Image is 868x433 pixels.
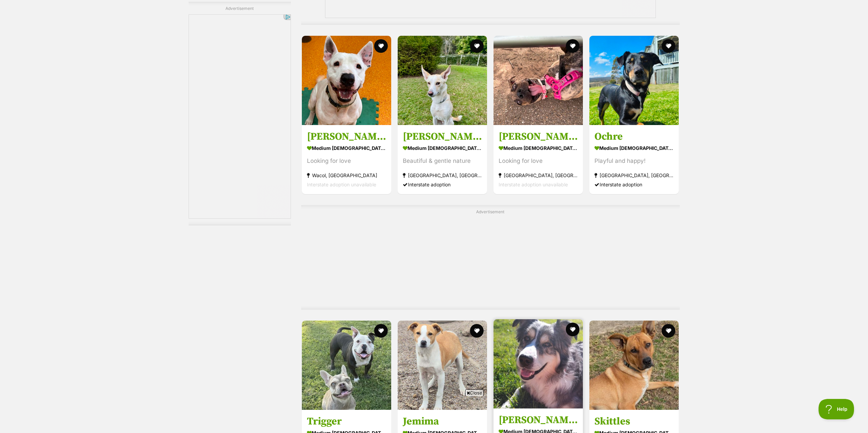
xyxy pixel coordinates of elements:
[566,323,579,336] button: favourite
[819,399,854,419] iframe: Help Scout Beacon - Open
[325,218,656,303] iframe: Advertisement
[403,156,482,166] div: Beautiful & gentle nature
[499,156,578,166] div: Looking for love
[310,399,558,430] iframe: Advertisement
[403,143,482,153] strong: medium [DEMOGRAPHIC_DATA] Dog
[403,180,482,189] div: Interstate adoption
[302,125,391,194] a: [PERSON_NAME] medium [DEMOGRAPHIC_DATA] Dog Looking for love Wacol, [GEOGRAPHIC_DATA] Interstate ...
[301,205,680,310] div: Advertisement
[398,125,487,194] a: [PERSON_NAME] medium [DEMOGRAPHIC_DATA] Dog Beautiful & gentle nature [GEOGRAPHIC_DATA], [GEOGRAP...
[494,125,583,194] a: [PERSON_NAME] medium [DEMOGRAPHIC_DATA] Dog Looking for love [GEOGRAPHIC_DATA], [GEOGRAPHIC_DATA]...
[594,143,674,153] strong: medium [DEMOGRAPHIC_DATA] Dog
[326,0,330,5] img: adc.png
[307,182,376,187] span: Interstate adoption unavailable
[594,130,674,143] h3: Ochre
[594,180,674,189] div: Interstate adoption
[307,156,386,166] div: Looking for love
[398,36,487,125] img: Winton - Border Collie x Australian Kelpie Dog
[374,324,388,338] button: favourite
[594,415,674,428] h3: Skittles
[494,36,583,125] img: Porter - Boxer Dog
[499,171,578,180] strong: [GEOGRAPHIC_DATA], [GEOGRAPHIC_DATA]
[465,389,484,396] span: Close
[662,39,676,53] button: favourite
[589,125,679,194] a: Ochre medium [DEMOGRAPHIC_DATA] Dog Playful and happy! [GEOGRAPHIC_DATA], [GEOGRAPHIC_DATA] Inter...
[494,319,583,408] img: Havard - Border Collie x Australian Koolie Dog
[189,14,291,219] iframe: Advertisement
[398,321,487,410] img: Jemima - Fox Terrier Dog
[307,130,386,143] h3: [PERSON_NAME]
[594,171,674,180] strong: [GEOGRAPHIC_DATA], [GEOGRAPHIC_DATA]
[499,130,578,143] h3: [PERSON_NAME]
[302,36,391,125] img: Dudley - Bull Terrier Dog
[589,36,679,125] img: Ochre - Australian Kelpie Dog
[374,39,388,53] button: favourite
[307,415,386,428] h3: Trigger
[499,182,568,187] span: Interstate adoption unavailable
[589,321,679,410] img: Skittles - Australian Cattle Dog
[499,143,578,153] strong: medium [DEMOGRAPHIC_DATA] Dog
[307,143,386,153] strong: medium [DEMOGRAPHIC_DATA] Dog
[307,171,386,180] strong: Wacol, [GEOGRAPHIC_DATA]
[189,2,291,226] div: Advertisement
[302,321,391,410] img: Trigger - Staffordshire Bull Terrier Dog
[470,324,484,338] button: favourite
[470,39,484,53] button: favourite
[566,39,579,53] button: favourite
[594,156,674,166] div: Playful and happy!
[403,171,482,180] strong: [GEOGRAPHIC_DATA], [GEOGRAPHIC_DATA]
[403,130,482,143] h3: [PERSON_NAME]
[662,324,676,338] button: favourite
